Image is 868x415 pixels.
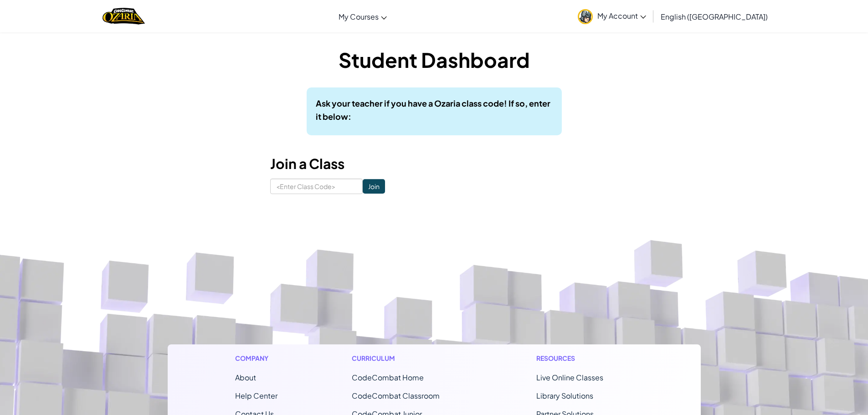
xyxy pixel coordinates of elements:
a: My Account [573,2,651,31]
a: My Courses [334,4,391,29]
input: Join [363,179,385,194]
a: English ([GEOGRAPHIC_DATA]) [656,4,772,29]
b: Ask your teacher if you have a Ozaria class code! If so, enter it below: [316,98,550,122]
a: CodeCombat Classroom [352,391,440,400]
span: CodeCombat Home [352,373,424,382]
h3: Join a Class [270,154,598,174]
a: Live Online Classes [536,373,603,382]
span: English ([GEOGRAPHIC_DATA]) [661,12,768,21]
h1: Company [235,354,277,363]
img: avatar [578,9,593,24]
h1: Curriculum [352,354,462,363]
span: My Account [597,11,646,20]
a: About [235,373,256,382]
img: Home [103,7,145,26]
h1: Resources [536,354,633,363]
h1: Student Dashboard [270,46,598,74]
a: Library Solutions [536,391,593,400]
a: Ozaria by CodeCombat logo [103,7,145,26]
a: Help Center [235,391,277,400]
input: <Enter Class Code> [270,179,363,194]
span: My Courses [339,12,379,21]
